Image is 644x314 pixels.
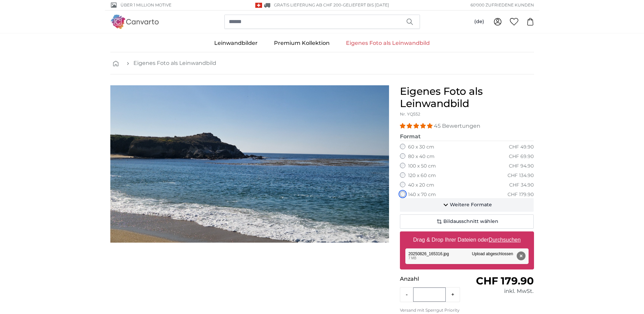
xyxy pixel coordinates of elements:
[255,3,262,8] img: Schweiz
[110,52,534,74] nav: breadcrumbs
[400,214,534,229] button: Bildausschnitt wählen
[476,275,534,287] span: CHF 179.90
[408,163,436,170] label: 100 x 50 cm
[408,153,435,160] label: 80 x 40 cm
[343,2,389,7] span: Geliefert bis [DATE]
[471,2,534,8] span: 60'000 ZUFRIEDENE KUNDEN
[408,172,436,179] label: 120 x 60 cm
[410,233,523,247] label: Drag & Drop Ihrer Dateien oder
[400,111,420,117] span: Nr. YQ552
[508,172,534,179] div: CHF 134.90
[443,218,498,225] span: Bildausschnitt wählen
[400,275,467,283] p: Anzahl
[121,2,171,8] span: Über 1 Million Motive
[408,144,434,151] label: 60 x 30 cm
[467,287,534,295] div: inkl. MwSt.
[508,191,534,198] div: CHF 179.90
[408,191,436,198] label: 140 x 70 cm
[110,15,159,29] img: Canvarto
[266,34,338,52] a: Premium Kollektion
[206,34,266,52] a: Leinwandbilder
[400,85,534,110] h1: Eigenes Foto als Leinwandbild
[400,198,534,212] button: Weitere Formate
[469,16,490,28] button: (de)
[489,237,520,243] u: Durchsuchen
[400,123,434,129] span: 4.93 stars
[338,34,438,52] a: Eigenes Foto als Leinwandbild
[133,59,216,67] a: Eigenes Foto als Leinwandbild
[341,2,389,7] span: -
[446,288,460,301] button: +
[434,123,480,129] span: 45 Bewertungen
[509,182,534,189] div: CHF 34.90
[450,202,492,208] span: Weitere Formate
[509,144,534,151] div: CHF 49.90
[400,308,534,313] p: Versand mit Sperrgut Priority
[408,182,434,189] label: 40 x 20 cm
[400,133,534,141] legend: Format
[400,288,413,301] button: -
[509,153,534,160] div: CHF 69.90
[274,2,341,7] span: GRATIS Lieferung ab CHF 200
[110,85,389,243] img: personalised-canvas-print
[110,85,389,243] div: 1 of 1
[509,163,534,170] div: CHF 94.90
